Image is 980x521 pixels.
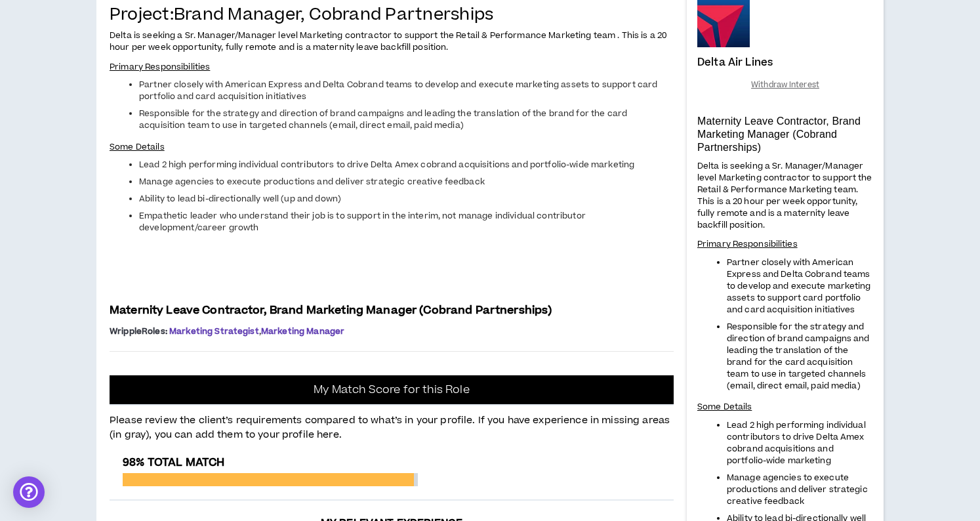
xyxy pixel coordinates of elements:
[110,326,674,337] p: ,
[697,115,873,154] p: Maternity Leave Contractor, Brand Marketing Manager (Cobrand Partnerships)
[123,455,224,470] span: 98% Total Match
[697,73,873,96] button: Withdraw Interest
[110,6,674,25] h4: Project: Brand Manager, Cobrand Partnerships
[139,159,634,171] span: Lead 2 high performing individual contributors to drive Delta Amex cobrand acquisitions and portf...
[697,238,798,250] span: Primary Responsibilities
[110,325,167,337] span: Wripple Roles :
[697,160,872,231] span: Delta is seeking a Sr. Manager/Manager level Marketing contractor to support the Retail & Perform...
[110,61,210,73] span: Primary Responsibilities
[139,176,485,188] span: Manage agencies to execute productions and deliver strategic creative feedback
[727,321,870,392] span: Responsible for the strategy and direction of brand campaigns and leading the translation of the ...
[697,401,752,413] span: Some Details
[727,257,871,316] span: Partner closely with American Express and Delta Cobrand teams to develop and execute marketing as...
[169,325,259,337] span: Marketing Strategist
[314,383,469,396] p: My Match Score for this Role
[110,302,552,318] span: Maternity Leave Contractor, Brand Marketing Manager (Cobrand Partnerships)
[139,210,586,234] span: Empathetic leader who understand their job is to support in the interim, not manage individual co...
[110,141,165,153] span: Some Details
[110,406,674,443] p: Please review the client’s requirements compared to what’s in your profile. If you have experienc...
[139,193,341,205] span: Ability to lead bi-directionally well (up and down)
[727,419,866,467] span: Lead 2 high performing individual contributors to drive Delta Amex cobrand acquisitions and portf...
[697,56,773,68] h4: Delta Air Lines
[139,108,627,131] span: Responsible for the strategy and direction of brand campaigns and leading the translation of the ...
[110,30,666,53] span: Delta is seeking a Sr. Manager/Manager level Marketing contractor to support the Retail & Perform...
[751,79,819,91] span: Withdraw Interest
[139,79,657,102] span: Partner closely with American Express and Delta Cobrand teams to develop and execute marketing as...
[261,325,344,337] span: Marketing Manager
[727,472,868,507] span: Manage agencies to execute productions and deliver strategic creative feedback
[13,476,45,508] div: Open Intercom Messenger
